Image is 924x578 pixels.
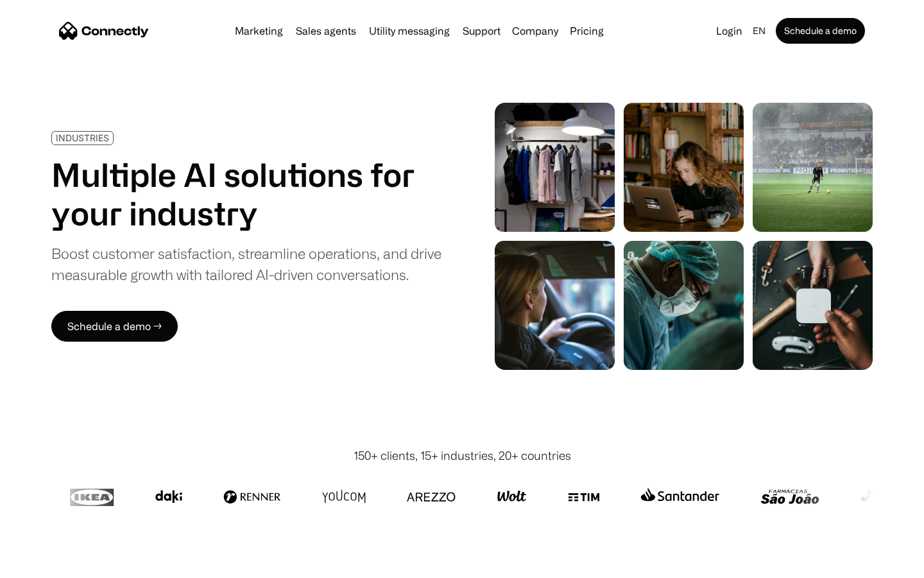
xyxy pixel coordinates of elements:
aside: Language selected: English [13,554,77,574]
a: Schedule a demo [776,18,865,44]
a: Utility messaging [364,26,455,36]
a: Login [711,22,748,40]
a: Support [458,26,506,36]
div: Company [508,22,562,40]
div: en [748,22,773,40]
a: Pricing [565,26,609,36]
a: Sales agents [291,26,361,36]
a: Schedule a demo → [51,311,178,342]
h1: Multiple AI solutions for your industry [51,155,441,232]
div: 150+ clients, 15+ industries, 20+ countries [354,447,571,464]
a: Marketing [230,26,288,36]
div: Company [512,22,558,40]
ul: Language list [26,556,77,574]
div: en [753,22,766,40]
div: Boost customer satisfaction, streamline operations, and drive measurable growth with tailored AI-... [51,243,441,285]
a: home [59,21,149,40]
div: INDUSTRIES [56,133,109,143]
